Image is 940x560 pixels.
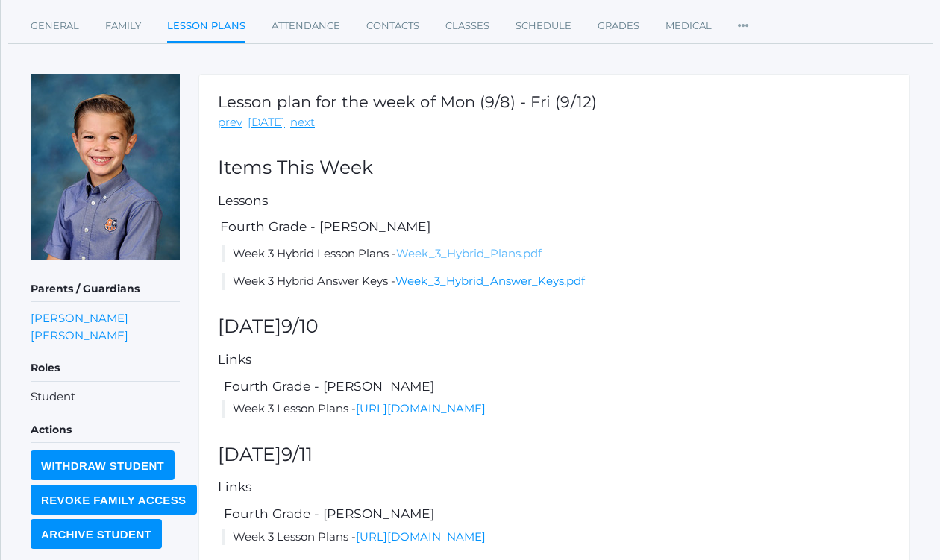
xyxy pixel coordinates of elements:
[218,93,597,110] h1: Lesson plan for the week of Mon (9/8) - Fri (9/12)
[290,114,315,131] a: next
[222,507,891,521] h5: Fourth Grade - [PERSON_NAME]
[218,220,891,234] h5: Fourth Grade - [PERSON_NAME]
[222,273,891,290] li: Week 3 Hybrid Answer Keys -
[31,450,175,480] input: Withdraw Student
[218,194,891,208] h5: Lessons
[396,246,542,260] a: Week_3_Hybrid_Plans.pdf
[31,519,162,549] input: Archive Student
[31,388,180,406] li: Student
[218,480,891,494] h5: Links
[218,157,891,178] h2: Items This Week
[222,400,891,418] li: Week 3 Lesson Plans -
[31,74,180,260] img: James Bernardi
[31,356,180,381] h5: Roles
[598,11,639,41] a: Grades
[356,401,486,415] a: [URL][DOMAIN_NAME]
[31,418,180,443] h5: Actions
[516,11,571,41] a: Schedule
[105,11,141,41] a: Family
[395,274,585,288] a: Week_3_Hybrid_Answer_Keys.pdf
[356,529,486,544] a: [URL][DOMAIN_NAME]
[31,277,180,302] h5: Parents / Guardians
[222,380,891,394] h5: Fourth Grade - [PERSON_NAME]
[31,327,128,344] a: [PERSON_NAME]
[248,114,285,131] a: [DATE]
[218,114,242,131] a: prev
[218,444,891,465] h2: [DATE]
[167,11,245,43] a: Lesson Plans
[222,245,891,262] li: Week 3 Hybrid Lesson Plans -
[272,11,340,41] a: Attendance
[366,11,419,41] a: Contacts
[222,529,891,546] li: Week 3 Lesson Plans -
[31,11,79,41] a: General
[445,11,489,41] a: Classes
[31,309,128,327] a: [PERSON_NAME]
[281,443,313,465] span: 9/11
[665,11,712,41] a: Medical
[281,315,319,337] span: 9/10
[218,316,891,337] h2: [DATE]
[31,485,197,515] input: Revoke Family Access
[218,353,891,367] h5: Links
